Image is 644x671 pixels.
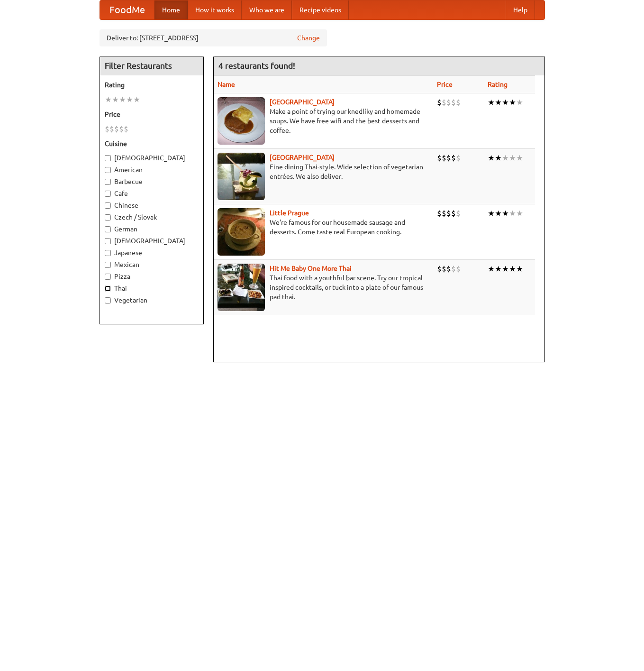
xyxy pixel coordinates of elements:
[516,264,523,274] li: ★
[105,155,111,161] input: [DEMOGRAPHIC_DATA]
[218,218,430,237] p: We're famous for our housemade sausage and desserts. Come taste real European cooking.
[218,97,265,145] img: czechpoint.jpg
[437,264,442,274] li: $
[112,94,119,105] li: ★
[437,81,453,88] a: Price
[502,208,509,219] li: ★
[105,110,199,119] h5: Price
[446,153,451,163] li: $
[105,226,111,232] input: German
[105,250,111,256] input: Japanese
[105,139,199,148] h5: Cuisine
[437,97,442,108] li: $
[488,97,495,108] li: ★
[218,273,430,302] p: Thai food with a youthful bar scene. Try our tropical inspired cocktails, or tuck into a plate of...
[119,124,124,134] li: $
[456,208,461,219] li: $
[109,124,114,134] li: $
[218,264,265,311] img: babythai.jpg
[516,208,523,219] li: ★
[446,97,451,108] li: $
[105,297,111,303] input: Vegetarian
[495,208,502,219] li: ★
[218,153,265,200] img: satay.jpg
[488,81,508,88] a: Rating
[495,97,502,108] li: ★
[105,212,199,222] label: Czech / Slovak
[437,153,442,163] li: $
[495,264,502,274] li: ★
[105,248,199,257] label: Japanese
[502,97,509,108] li: ★
[446,208,451,219] li: $
[105,285,111,292] input: Thai
[502,264,509,274] li: ★
[509,208,516,219] li: ★
[509,153,516,163] li: ★
[218,162,430,181] p: Fine dining Thai-style. Wide selection of vegetarian entrées. We also deliver.
[119,94,126,105] li: ★
[218,61,295,70] ng-pluralize: 4 restaurants found!
[442,208,446,219] li: $
[114,124,119,134] li: $
[105,153,199,163] label: [DEMOGRAPHIC_DATA]
[446,264,451,274] li: $
[442,264,446,274] li: $
[451,264,456,274] li: $
[124,124,128,134] li: $
[451,97,456,108] li: $
[105,238,111,244] input: [DEMOGRAPHIC_DATA]
[188,0,242,19] a: How it works
[270,265,352,272] a: Hit Me Baby One More Thai
[105,295,199,305] label: Vegetarian
[105,165,199,175] label: American
[456,264,461,274] li: $
[105,262,111,268] input: Mexican
[100,56,203,75] h4: Filter Restaurants
[100,0,154,19] a: FoodMe
[218,208,265,256] img: littleprague.jpg
[105,260,199,269] label: Mexican
[516,97,523,108] li: ★
[105,202,111,209] input: Chinese
[105,94,112,105] li: ★
[105,191,111,197] input: Cafe
[516,153,523,163] li: ★
[100,29,327,46] div: Deliver to: [STREET_ADDRESS]
[105,80,199,90] h5: Rating
[105,124,109,134] li: $
[133,94,140,105] li: ★
[105,167,111,173] input: American
[437,208,442,219] li: $
[488,153,495,163] li: ★
[270,209,309,217] a: Little Prague
[495,153,502,163] li: ★
[506,0,535,19] a: Help
[218,81,235,88] a: Name
[442,97,446,108] li: $
[270,154,335,161] a: [GEOGRAPHIC_DATA]
[105,189,199,198] label: Cafe
[105,179,111,185] input: Barbecue
[126,94,133,105] li: ★
[442,153,446,163] li: $
[105,236,199,246] label: [DEMOGRAPHIC_DATA]
[488,264,495,274] li: ★
[218,107,430,135] p: Make a point of trying our knedlíky and homemade soups. We have free wifi and the best desserts a...
[270,98,335,106] a: [GEOGRAPHIC_DATA]
[242,0,292,19] a: Who we are
[297,33,320,43] a: Change
[502,153,509,163] li: ★
[509,97,516,108] li: ★
[292,0,349,19] a: Recipe videos
[105,284,199,293] label: Thai
[451,153,456,163] li: $
[488,208,495,219] li: ★
[105,224,199,234] label: German
[451,208,456,219] li: $
[456,97,461,108] li: $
